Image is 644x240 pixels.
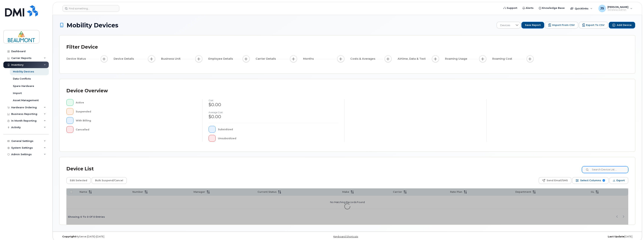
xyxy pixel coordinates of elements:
[616,178,625,183] span: Export
[552,23,575,27] span: Import from CSV
[70,178,87,183] span: Edit Selected
[445,57,468,61] span: Roaming Usage
[603,179,605,182] span: 9
[209,114,338,120] div: $0.00
[218,135,339,142] div: Unsubsidized
[617,23,632,27] span: Add Device
[609,177,628,184] button: Export
[209,102,338,108] div: $0.00
[580,178,601,183] span: Select Columns
[66,177,91,184] button: Edit Selected
[209,99,338,102] h4: cost
[525,23,541,27] span: Save Report
[586,23,604,27] span: Export to CSV
[62,235,76,238] strong: Copyright
[333,235,358,238] a: Keyboard Shortcuts
[209,111,338,114] h4: Average cost
[76,117,197,124] div: With Billing
[66,57,87,61] span: Device Status
[521,22,544,29] button: Save Report
[572,177,609,184] button: Select Columns 9
[114,57,135,61] span: Device Details
[92,177,127,184] button: Bulk Suspend/Cancel
[161,57,182,61] span: Business Unit
[76,108,197,115] div: Suspended
[547,178,568,183] span: Send Email/SMS
[208,57,234,61] span: Employee Details
[539,177,571,184] button: Send Email/SMS
[303,57,315,61] span: Months
[67,22,118,29] span: Mobility Devices
[66,164,94,174] div: Device List
[256,57,277,61] span: Carrier Details
[582,166,628,173] input: Search Device List ...
[608,235,624,238] strong: Last Update
[76,99,197,106] div: Active
[350,57,376,61] span: Costs & Averages
[545,22,578,29] button: Import from CSV
[218,126,339,133] div: Subsidized
[579,22,608,29] button: Export to CSV
[76,126,197,133] div: Cancelled
[497,22,513,29] span: Devices
[95,178,123,183] span: Bulk Suspend/Cancel
[492,57,513,61] span: Roaming Cost
[59,235,251,238] div: MyServe [DATE]–[DATE]
[66,86,108,96] div: Device Overview
[398,57,427,61] span: Airtime, Data & Text
[609,22,635,29] button: Add Device
[66,42,98,52] div: Filter Device
[443,235,635,238] div: [DATE]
